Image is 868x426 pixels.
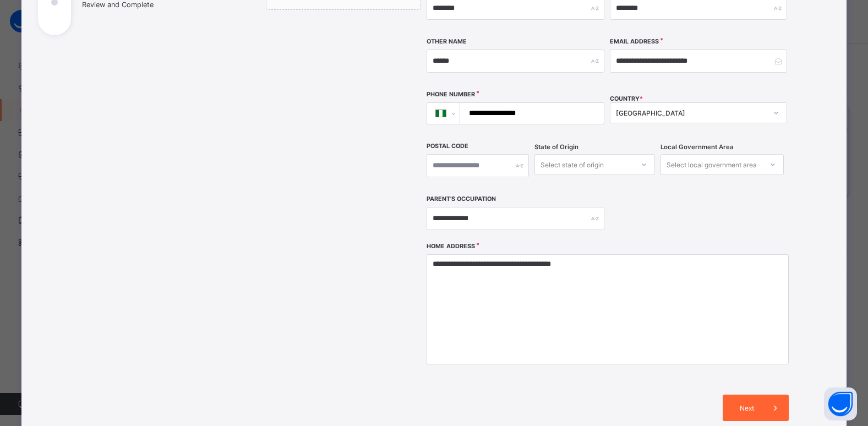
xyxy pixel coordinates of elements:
label: Postal Code [427,143,468,150]
div: Select state of origin [541,154,604,175]
label: Parent's Occupation [427,195,496,203]
label: Phone Number [427,91,475,98]
span: State of Origin [534,143,578,151]
span: Local Government Area [660,143,734,151]
div: [GEOGRAPHIC_DATA] [616,109,767,117]
div: Select local government area [667,154,757,175]
label: Home Address [427,243,475,250]
span: COUNTRY [610,95,643,102]
label: Other Name [427,38,467,45]
button: Open asap [824,387,857,420]
label: Email Address [610,38,659,45]
span: Next [731,404,762,412]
